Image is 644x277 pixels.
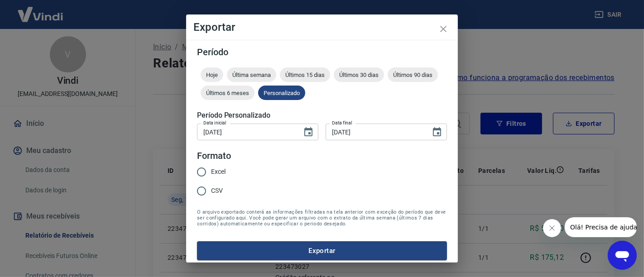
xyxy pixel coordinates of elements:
[565,217,637,237] iframe: Mensagem da empresa
[428,123,446,141] button: Choose date, selected date is 18 de ago de 2025
[203,119,226,126] label: Data inicial
[201,90,255,96] span: Últimos 6 meses
[227,67,276,82] div: Última semana
[201,86,255,100] div: Últimos 6 meses
[5,6,76,14] span: Olá! Precisa de ajuda?
[193,22,451,33] h4: Exportar
[332,119,352,126] label: Data final
[608,241,637,270] iframe: Botão para abrir a janela de mensagens
[197,209,447,227] span: O arquivo exportado conterá as informações filtradas na tela anterior com exceção do período que ...
[280,67,330,82] div: Últimos 15 dias
[201,72,223,78] span: Hoje
[334,72,384,78] span: Últimos 30 dias
[299,123,317,141] button: Choose date, selected date is 14 de ago de 2025
[388,67,438,82] div: Últimos 90 dias
[197,124,296,140] input: DD/MM/YYYY
[197,241,447,260] button: Exportar
[388,72,438,78] span: Últimos 90 dias
[433,18,454,40] button: close
[201,67,223,82] div: Hoje
[326,124,424,140] input: DD/MM/YYYY
[280,72,330,78] span: Últimos 15 dias
[227,72,276,78] span: Última semana
[211,167,226,177] span: Excel
[334,67,384,82] div: Últimos 30 dias
[258,86,305,100] div: Personalizado
[197,111,447,120] h5: Período Personalizado
[543,219,561,237] iframe: Fechar mensagem
[258,90,305,96] span: Personalizado
[211,186,223,196] span: CSV
[197,149,231,162] legend: Formato
[197,48,447,57] h5: Período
